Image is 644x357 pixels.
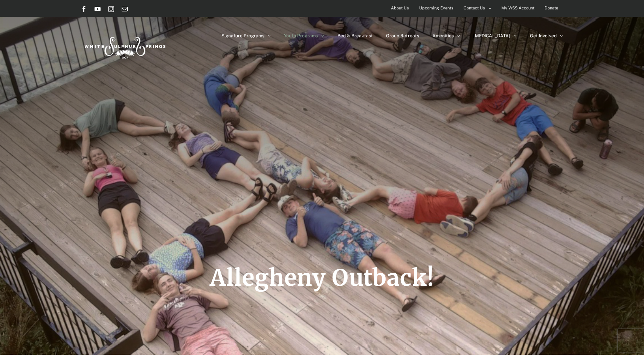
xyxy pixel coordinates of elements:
[530,34,557,38] span: Get Involved
[81,29,168,64] img: White Sulphur Springs Logo
[391,3,409,14] span: About Us
[545,3,558,14] span: Donate
[221,34,264,38] span: Signature Programs
[122,6,128,12] a: Email
[284,34,318,38] span: Youth Programs
[337,17,373,55] a: Bed & Breakfast
[221,17,563,55] nav: Main Menu
[432,17,460,55] a: Amenities
[386,17,419,55] a: Group Retreats
[221,17,271,55] a: Signature Programs
[473,17,517,55] a: [MEDICAL_DATA]
[473,34,510,38] span: [MEDICAL_DATA]
[386,34,419,38] span: Group Retreats
[95,6,101,12] a: YouTube
[210,264,434,292] span: Allegheny Outback!
[501,3,534,14] span: My WSS Account
[337,34,373,38] span: Bed & Breakfast
[284,17,324,55] a: Youth Programs
[530,17,563,55] a: Get Involved
[432,34,454,38] span: Amenities
[81,6,87,12] a: Facebook
[464,3,485,14] span: Contact Us
[108,6,114,12] a: Instagram
[419,3,453,14] span: Upcoming Events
